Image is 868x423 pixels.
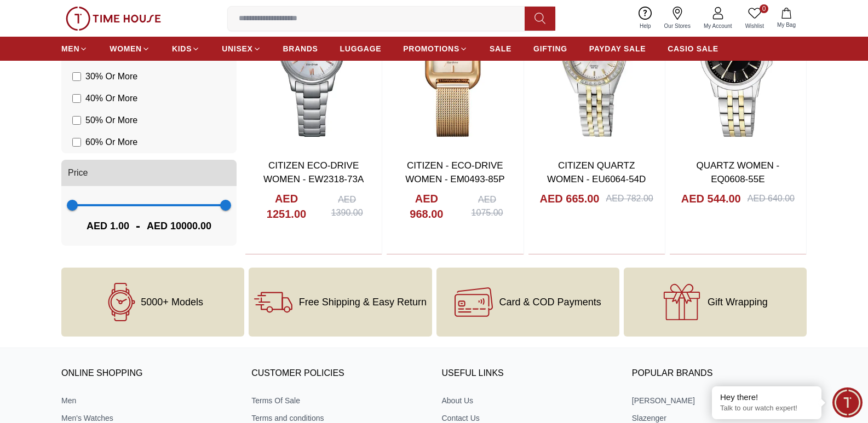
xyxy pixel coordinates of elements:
a: GIFTING [533,39,567,59]
h3: Popular Brands [632,366,807,382]
a: [PERSON_NAME] [632,395,807,406]
img: ... [66,7,161,31]
input: 50% Or More [72,116,81,125]
h4: AED 1251.00 [256,191,317,222]
div: AED 1075.00 [462,193,513,219]
a: BRANDS [283,39,318,59]
input: 30% Or More [72,72,81,81]
a: 0Wishlist [739,4,771,32]
span: AED 10000.00 [147,218,211,234]
a: CITIZEN - ECO-DRIVE WOMEN - EM0493-85P [405,160,504,185]
a: SALE [490,39,511,59]
span: PROMOTIONS [403,43,459,54]
span: My Account [699,22,737,30]
a: CITIZEN QUARTZ WOMEN - EU6064-54D [547,160,646,185]
p: Talk to our watch expert! [720,404,813,413]
span: Gift Wrapping [708,297,768,308]
span: 0 [760,4,768,13]
div: AED 640.00 [748,192,795,205]
span: WOMEN [110,43,142,54]
span: KIDS [172,43,192,54]
span: SALE [490,43,511,54]
a: About Us [442,395,617,406]
span: 60 % Or More [85,136,137,149]
span: CASIO SALE [668,43,718,54]
span: PAYDAY SALE [589,43,646,54]
span: Price [68,166,88,179]
span: My Bag [773,21,800,29]
h4: AED 665.00 [540,191,600,206]
a: CITIZEN ECO-DRIVE WOMEN - EW2318-73A [263,160,364,185]
span: Help [635,22,656,30]
a: UNISEX [222,39,261,59]
span: GIFTING [533,43,567,54]
a: WOMEN [110,39,150,59]
span: 5000+ Models [141,297,203,308]
h4: AED 968.00 [398,191,455,222]
div: AED 1390.00 [323,193,371,219]
input: 40% Or More [72,94,81,103]
h3: USEFUL LINKS [442,366,617,382]
a: Men [61,395,236,406]
div: AED 782.00 [606,192,653,205]
span: UNISEX [222,43,252,54]
span: Our Stores [660,22,695,30]
a: PAYDAY SALE [589,39,646,59]
a: PROMOTIONS [403,39,468,59]
h3: CUSTOMER POLICIES [251,366,426,382]
div: Hey there! [720,392,813,403]
span: MEN [61,43,79,54]
span: Wishlist [741,22,768,30]
h3: ONLINE SHOPPING [61,366,236,382]
span: 30 % Or More [85,70,137,83]
span: - [129,217,147,235]
a: LUGGAGE [340,39,382,59]
span: Free Shipping & Easy Return [299,297,427,308]
span: 40 % Or More [85,92,137,105]
button: Price [61,160,237,186]
span: AED 1.00 [87,218,129,234]
a: Help [633,4,658,32]
span: Card & COD Payments [499,297,601,308]
button: My Bag [771,5,802,31]
a: MEN [61,39,88,59]
a: QUARTZ WOMEN - EQ0608-55E [697,160,780,185]
input: 60% Or More [72,138,81,147]
h4: AED 544.00 [681,191,741,206]
div: Chat Widget [832,387,863,418]
a: KIDS [172,39,200,59]
span: 50 % Or More [85,114,137,127]
a: Terms Of Sale [251,395,426,406]
a: Our Stores [658,4,697,32]
span: LUGGAGE [340,43,382,54]
a: CASIO SALE [668,39,718,59]
span: BRANDS [283,43,318,54]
